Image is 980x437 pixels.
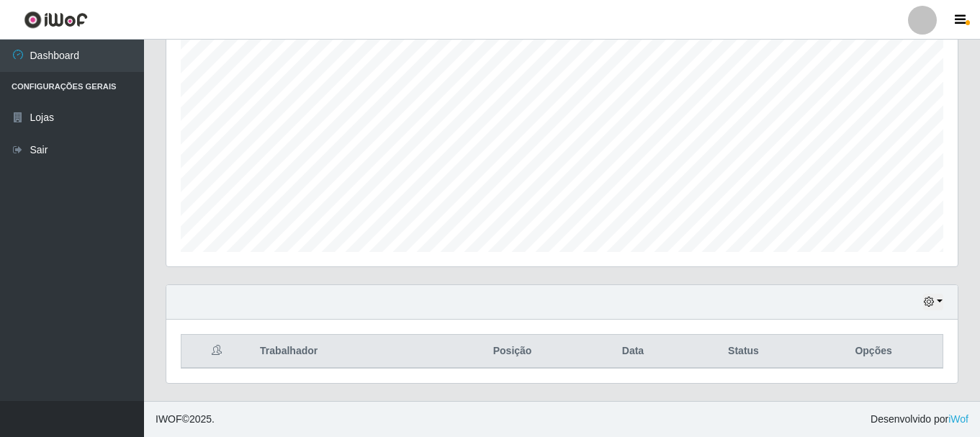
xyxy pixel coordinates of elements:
span: Desenvolvido por [871,412,968,427]
th: Opções [804,335,943,369]
img: CoreUI Logo [24,11,88,29]
th: Status [683,335,804,369]
a: iWof [948,413,968,425]
span: IWOF [156,413,182,425]
th: Posição [441,335,583,369]
span: © 2025 . [156,412,215,427]
th: Trabalhador [251,335,441,369]
th: Data [583,335,683,369]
